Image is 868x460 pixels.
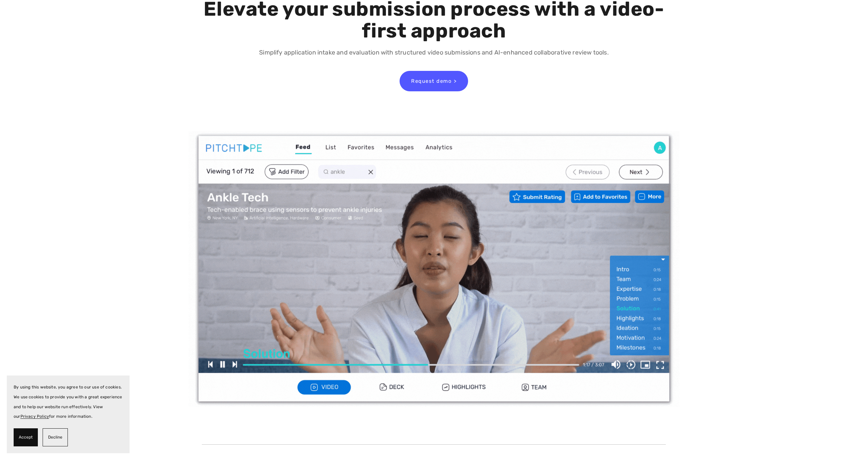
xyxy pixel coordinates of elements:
[14,428,38,446] button: Accept
[202,48,666,58] p: Simplify application intake and evaluation with structured video submissions and AI-enhanced coll...
[19,432,33,442] span: Accept
[400,71,468,91] a: Request demo >
[7,375,130,453] section: Cookie banner
[834,427,868,460] iframe: Chat Widget
[834,427,868,460] div: Chat-Widget
[43,428,68,446] button: Decline
[20,414,49,419] a: Privacy Policy
[14,382,123,421] p: By using this website, you agree to our use of cookies. We use cookies to provide you with a grea...
[48,432,62,442] span: Decline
